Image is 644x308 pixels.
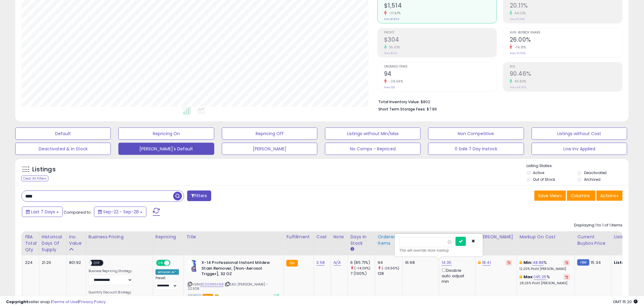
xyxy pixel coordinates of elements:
button: Repricing Off [222,128,317,140]
button: Filters [187,191,211,201]
button: Low Inv Applied [532,143,627,155]
div: Note [334,234,345,240]
div: Disable auto adjust min [442,267,471,284]
small: -17.67% [387,11,401,16]
button: 0 Sale 7 Day instock [428,143,524,155]
h2: 26.00% [510,36,622,44]
span: FBA [203,294,213,299]
small: Days In Stock. [350,247,354,252]
button: Save View [534,191,566,201]
small: Prev: 31.00% [510,51,525,55]
button: Sep-22 - Sep-28 [94,207,146,217]
span: ROI [510,65,622,68]
div: Ordered Items [378,234,400,247]
h2: $1,514 [384,2,497,10]
span: Sep-22 - Sep-28 [103,209,139,215]
span: | SKU: [PERSON_NAME] - 22308 [188,282,268,291]
span: Ordered Items [384,65,497,68]
button: [PERSON_NAME] [222,143,317,155]
span: Profit [384,31,497,34]
small: Prev: $225 [384,51,397,55]
div: This will override store markup [399,247,478,254]
div: Amazon AI * [156,269,179,275]
small: FBA [286,260,298,267]
small: -16.13% [513,45,526,50]
span: Avg. Buybox Share [510,31,622,34]
div: 94 [378,260,402,265]
div: 21.20 [42,260,62,265]
div: Title [186,234,281,240]
span: OFF [92,261,102,266]
div: Inv. value [69,234,83,247]
small: FBM [577,259,589,266]
b: Total Inventory Value: [378,99,420,104]
label: Out of Stock [533,177,555,182]
b: X-14 Professional Instant Mildew Stain Remover, [Non-Aerosol Trigger], 32 OZ [201,260,275,278]
a: 145.25 [534,274,547,280]
p: Listing States: [527,163,629,169]
label: Archived [584,177,600,182]
div: 16.98 [405,260,434,265]
span: Columns [571,193,590,199]
div: Fulfillment [286,234,311,240]
p: 28.25% Profit [PERSON_NAME] [520,281,570,285]
small: Prev: 49.20% [510,86,526,89]
small: 64.03% [513,11,526,16]
small: (-26.56%) [382,266,400,271]
strong: Copyright [6,299,28,305]
div: Preset: [156,276,179,290]
a: 3.58 [317,260,325,266]
div: Current Buybox Price [577,234,609,247]
div: % [520,260,570,271]
img: 414BT57HNPL._SL40_.jpg [188,260,200,272]
label: Business Repricing Strategy: [89,269,133,273]
button: Columns [567,191,596,201]
span: ON [157,261,164,266]
label: Active [533,170,544,175]
label: Deactivated [584,170,607,175]
div: 224 [25,260,34,265]
h2: $304 [384,36,497,44]
h2: 90.46% [510,70,622,79]
p: 12.20% Profit [PERSON_NAME] [520,267,570,271]
div: 128 [378,271,402,276]
div: Markup on Cost [520,234,572,240]
b: Listed Price: [614,260,642,265]
span: All listings currently available for purchase on Amazon [188,294,202,299]
div: FBA Total Qty [25,234,37,253]
b: Min: [524,260,533,265]
button: Actions [597,191,623,201]
small: 35.03% [387,45,401,50]
span: Compared to: [64,209,92,215]
div: Days In Stock [350,234,373,247]
small: Prev: 128 [384,86,395,89]
button: Deactivated & In Stock [15,143,111,155]
button: No Comps - Repriced [325,143,421,155]
a: 18.41 [482,260,491,266]
div: 6 (85.71%) [350,260,375,265]
b: Short Term Storage Fees: [378,107,426,112]
div: Displaying 1 to 1 of 1 items [574,222,623,228]
small: Prev: 12.26% [510,17,525,21]
div: ASIN: [188,260,279,299]
span: 2025-10-7 15:20 GMT [613,299,638,305]
button: Default [15,128,111,140]
button: Repricing On [118,128,214,140]
div: Clear All Filters [21,176,48,181]
div: Repricing [156,234,181,240]
div: Historical Days Of Supply [42,234,64,253]
label: Quantity Discount Strategy: [89,290,133,295]
button: Non Competitive [428,128,524,140]
h5: Listings [32,165,56,174]
b: Max: [524,274,534,280]
div: [PERSON_NAME] [478,234,514,240]
div: Business Pricing [89,234,150,240]
button: Last 7 Days [22,207,63,217]
div: % [520,274,570,285]
small: (-14.29%) [355,266,371,271]
a: B0009R5A68 [200,282,224,287]
th: The percentage added to the cost of goods (COGS) that forms the calculator for Min & Max prices. [517,231,575,255]
li: $802 [378,98,618,105]
button: [PERSON_NAME]'s Default [118,143,214,155]
a: Terms of Use [52,299,78,305]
